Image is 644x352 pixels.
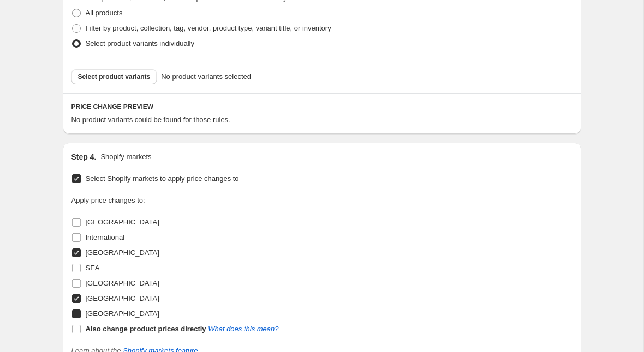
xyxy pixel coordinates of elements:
[86,264,100,272] span: SEA
[86,39,194,47] span: Select product variants individually
[86,218,159,226] span: [GEOGRAPHIC_DATA]
[86,294,159,302] span: [GEOGRAPHIC_DATA]
[86,248,159,257] span: [GEOGRAPHIC_DATA]
[86,233,125,241] span: International
[86,325,206,333] b: Also change product prices directly
[71,69,157,84] button: Select product variants
[71,196,145,204] span: Apply price changes to:
[86,24,331,32] span: Filter by product, collection, tag, vendor, product type, variant title, or inventory
[78,72,151,81] span: Select product variants
[161,71,251,82] span: No product variants selected
[100,151,151,162] p: Shopify markets
[71,116,230,124] span: No product variants could be found for those rules.
[86,279,159,287] span: [GEOGRAPHIC_DATA]
[86,9,123,17] span: All products
[208,325,278,333] a: What does this mean?
[86,309,159,318] span: [GEOGRAPHIC_DATA]
[71,102,573,111] h6: PRICE CHANGE PREVIEW
[86,174,239,183] span: Select Shopify markets to apply price changes to
[71,151,97,162] h2: Step 4.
